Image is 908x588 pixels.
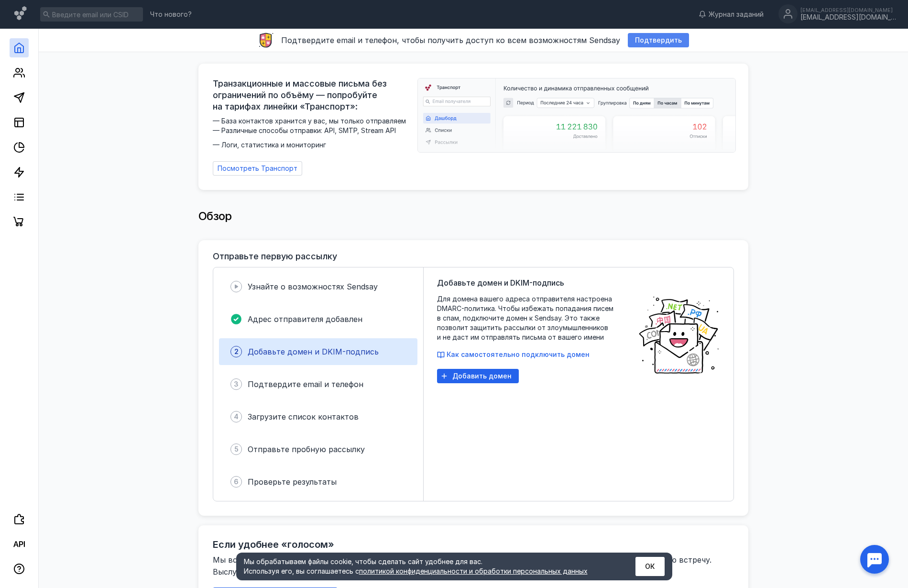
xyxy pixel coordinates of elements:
span: 2 [234,347,239,356]
div: Мы обрабатываем файлы cookie, чтобы сделать сайт удобнее для вас. Используя его, вы соглашаетесь c [244,557,612,576]
a: Журнал заданий [694,10,768,19]
span: Подтвердите email и телефон [248,379,363,389]
span: Подтвердить [635,36,682,44]
span: Добавить домен [452,372,512,380]
span: 3 [234,379,239,389]
span: Что нового? [150,11,192,18]
button: Как самостоятельно подключить домен [437,350,590,359]
span: 6 [234,477,239,487]
span: Посмотреть Транспорт [218,165,297,173]
span: 4 [234,412,239,422]
span: Добавьте домен и DKIM-подпись [248,347,379,356]
span: Отправьте пробную рассылку [248,444,365,454]
a: политикой конфиденциальности и обработки персональных данных [359,567,588,575]
button: Добавить домен [437,369,519,383]
span: Мы всегда готовы помочь в чате, но если вам комфортнее обсудить ваш вопрос голосом, запишитесь на... [213,555,714,577]
span: Адрес отправителя добавлен [248,314,362,324]
span: 5 [234,444,239,454]
span: Загрузите список контактов [248,412,359,422]
a: Посмотреть Транспорт [213,161,302,176]
div: [EMAIL_ADDRESS][DOMAIN_NAME] [800,13,896,22]
span: Проверьте результаты [248,477,337,487]
span: — База контактов хранится у вас, мы только отправляем — Различные способы отправки: API, SMTP, St... [213,116,412,150]
span: Обзор [198,209,232,223]
span: Узнайте о возможностях Sendsay [248,282,378,291]
span: Транзакционные и массовые письма без ограничений по объёму — попробуйте на тарифах линейки «Транс... [213,78,412,112]
div: [EMAIL_ADDRESS][DOMAIN_NAME] [800,7,896,13]
span: Добавьте домен и DKIM-подпись [437,277,564,288]
img: dashboard-transport-banner [418,78,735,152]
button: ОК [635,557,665,576]
button: Подтвердить [628,33,689,47]
h3: Отправьте первую рассылку [213,252,337,261]
span: Для домена вашего адреса отправителя настроена DMARC-политика. Чтобы избежать попадания писем в с... [437,294,628,342]
span: Журнал заданий [709,10,764,19]
span: Как самостоятельно подключить домен [447,350,590,358]
input: Введите email или CSID [40,7,143,22]
a: Что нового? [145,11,197,18]
h2: Если удобнее «голосом» [213,539,334,550]
img: poster [638,294,720,376]
span: Подтвердите email и телефон, чтобы получить доступ ко всем возможностям Sendsay [281,35,620,45]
